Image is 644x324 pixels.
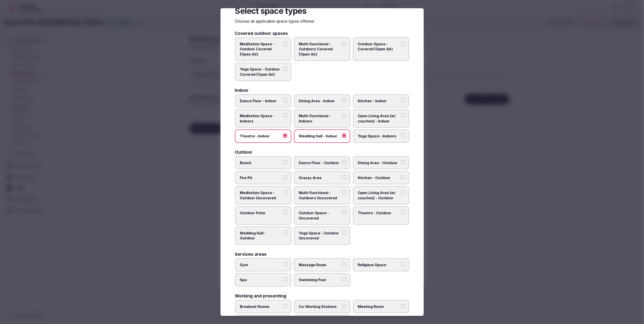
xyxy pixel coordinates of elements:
button: Open Living Area (w/ couches) - Outdoor [401,190,405,195]
span: Multi-Functional - Outdoors Uncovered [299,190,341,201]
span: Wedding Hall - Indoor [299,134,341,139]
button: Breakout Rooms [283,304,287,308]
span: Swimming Pool [299,277,341,282]
span: Meeting Room [358,304,400,309]
span: Open Living Area (w/ couches) - Indoor [358,114,400,124]
p: Choose all applicable space types offered. [235,18,409,24]
span: Yoga Space - Indoors [358,134,400,139]
button: Yoga Space - Outdoor Covered (Open Air) [283,67,287,71]
span: Kitchen - Indoor [358,98,400,103]
span: Meditation Space - Indoors [240,114,282,124]
button: Gym [283,262,287,266]
button: Outdoor Patio [283,210,287,214]
span: Dining Area - Indoor [299,98,341,103]
span: Wedding Hall - Outdoor [240,231,282,241]
span: Open Living Area (w/ couches) - Outdoor [358,190,400,201]
span: Outdoor Space - Covered (Open Air) [358,41,400,52]
span: Dining Area - Outdoor [358,160,400,165]
span: Beach [240,160,282,165]
span: Grassy Area [299,175,341,180]
button: Massage Room [342,262,346,266]
span: Meditation Space - Outdoor Uncovered [240,190,282,201]
button: Meditation Space - Indoors [283,114,287,118]
span: Meditation Space - Outdoor Covered (Open Air) [240,41,282,57]
span: Kitchen - Outdoor [358,175,400,180]
span: Co-Working Stations [299,304,341,309]
span: Theatre - Outdoor [358,210,400,215]
span: Breakout Rooms [240,304,282,309]
h3: Working and presenting [235,294,286,298]
span: Spa [240,277,282,282]
button: Dining Area - Indoor [342,98,346,102]
button: Swimming Pool [342,277,346,281]
button: Dance Floor - Outdoor [342,160,346,164]
button: Fire Pit [283,175,287,179]
button: Multi-Functional - Indoors [342,114,346,118]
span: Multi-Functional - Outdoors Covered (Open Air) [299,41,341,57]
button: Grassy Area [342,175,346,179]
button: Meditation Space - Outdoor Covered (Open Air) [283,41,287,46]
span: Gym [240,262,282,267]
button: Spa [283,277,287,281]
h3: Outdoor [235,150,253,154]
span: Outdoor Patio [240,210,282,215]
button: Yoga Space - Outdoor Uncovered [342,231,346,235]
button: Co-Working Stations [342,304,346,308]
button: Wedding Hall - Indoor [342,134,346,138]
button: Kitchen - Outdoor [401,175,405,179]
button: Dining Area - Outdoor [401,160,405,164]
h3: Covered outdoor spaces [235,31,288,36]
button: Kitchen - Indoor [401,98,405,102]
button: Meditation Space - Outdoor Uncovered [283,190,287,195]
span: Dance Floor - Indoor [240,98,282,103]
span: Theatre - Indoor [240,134,282,139]
h3: Services areas [235,252,267,256]
button: Outdoor Space - Covered (Open Air) [401,41,405,46]
button: Theatre - Indoor [283,134,287,138]
span: Outdoor Space - Uncovered [299,210,341,221]
button: Beach [283,160,287,164]
button: Open Living Area (w/ couches) - Indoor [401,114,405,118]
h3: Indoor [235,88,249,93]
span: Yoga Space - Outdoor Covered (Open Air) [240,67,282,77]
span: Multi-Functional - Indoors [299,114,341,124]
button: Wedding Hall - Outdoor [283,231,287,235]
button: Yoga Space - Indoors [401,134,405,138]
span: Yoga Space - Outdoor Uncovered [299,231,341,241]
button: Multi-Functional - Outdoors Covered (Open Air) [342,41,346,46]
button: Dance Floor - Indoor [283,98,287,102]
button: Outdoor Space - Uncovered [342,210,346,214]
span: Religious Space [358,262,400,267]
span: Massage Room [299,262,341,267]
span: Dance Floor - Outdoor [299,160,341,165]
button: Religious Space [401,262,405,266]
h2: Select space types [235,5,409,17]
button: Theatre - Outdoor [401,210,405,214]
span: Fire Pit [240,175,282,180]
button: Meeting Room [401,304,405,308]
button: Multi-Functional - Outdoors Uncovered [342,190,346,195]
